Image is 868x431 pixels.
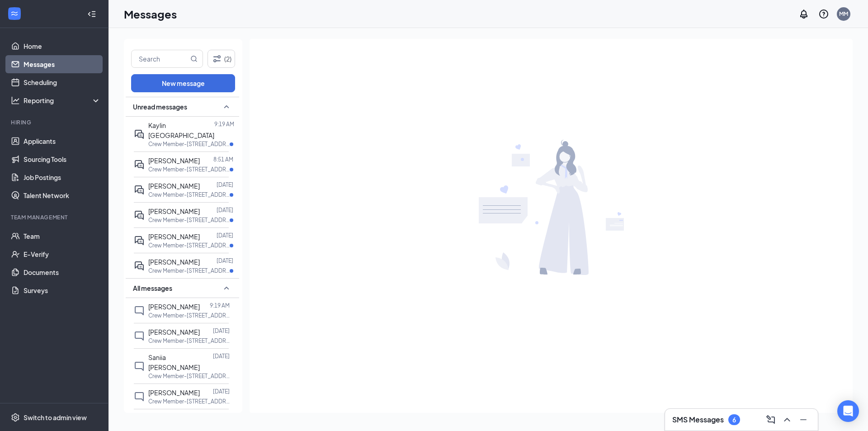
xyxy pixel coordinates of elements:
[217,181,233,189] p: [DATE]
[798,414,809,425] svg: Minimize
[134,185,145,195] svg: ActiveDoubleChat
[87,9,96,19] svg: Collapse
[24,263,101,281] a: Documents
[148,166,230,173] p: Crew Member-[STREET_ADDRESS] at Shree Heri Corp
[132,50,189,67] input: Search
[134,260,145,271] svg: ActiveDoubleChat
[24,168,101,186] a: Job Postings
[148,303,200,311] span: [PERSON_NAME]
[190,55,198,62] svg: MagnifyingGlass
[148,328,200,336] span: [PERSON_NAME]
[134,391,145,402] svg: ChatInactive
[148,182,200,190] span: [PERSON_NAME]
[24,55,101,73] a: Messages
[148,353,200,371] span: Saniia [PERSON_NAME]
[837,400,859,422] div: Open Intercom Messenger
[148,242,230,249] p: Crew Member-[STREET_ADDRESS] at Shree Heri Corp
[148,232,200,241] span: [PERSON_NAME]
[11,213,99,221] div: Team Management
[217,206,233,214] p: [DATE]
[148,398,230,405] p: Crew Member-[STREET_ADDRESS] at Shree Heri Corp
[11,118,99,126] div: Hiring
[10,9,19,18] svg: WorkstreamLogo
[134,210,145,221] svg: ActiveDoubleChat
[133,284,172,293] span: All messages
[148,312,230,319] p: Crew Member-[STREET_ADDRESS] at Shree Heri Corp
[782,414,793,425] svg: ChevronUp
[217,232,233,239] p: [DATE]
[24,150,101,168] a: Sourcing Tools
[24,186,101,204] a: Talent Network
[11,96,20,105] svg: Analysis
[134,235,145,246] svg: ActiveDoubleChat
[134,305,145,316] svg: ChatInactive
[764,412,778,427] button: ComposeMessage
[24,413,87,422] div: Switch to admin view
[213,327,230,335] p: [DATE]
[148,156,200,165] span: [PERSON_NAME]
[24,281,101,299] a: Surveys
[213,156,233,163] p: 8:51 AM
[24,37,101,55] a: Home
[134,159,145,170] svg: ActiveDoubleChat
[212,53,222,64] svg: Filter
[134,361,145,372] svg: ChatInactive
[148,267,230,275] p: Crew Member-[STREET_ADDRESS] at Shree Heri Corp
[24,245,101,263] a: E-Verify
[148,258,200,266] span: [PERSON_NAME]
[798,9,809,19] svg: Notifications
[796,412,811,427] button: Minimize
[221,283,232,294] svg: SmallChevronUp
[148,216,230,224] p: Crew Member-[STREET_ADDRESS] at Shree Heri Corp
[24,132,101,150] a: Applicants
[148,121,214,139] span: Kaylin [GEOGRAPHIC_DATA]
[148,388,200,397] span: [PERSON_NAME]
[11,413,20,422] svg: Settings
[210,302,230,309] p: 9:19 AM
[672,415,724,425] h3: SMS Messages
[148,337,230,345] p: Crew Member-[STREET_ADDRESS] at Shree Heri Corp
[217,257,233,265] p: [DATE]
[780,412,794,427] button: ChevronUp
[213,388,230,395] p: [DATE]
[765,414,776,425] svg: ComposeMessage
[732,416,736,424] div: 6
[133,102,187,111] span: Unread messages
[148,372,230,380] p: Crew Member-[STREET_ADDRESS] at Shree Heri Corp
[24,227,101,245] a: Team
[131,74,235,92] button: New message
[214,120,234,128] p: 9:19 AM
[839,10,848,18] div: MM
[148,207,200,215] span: [PERSON_NAME]
[134,331,145,341] svg: ChatInactive
[24,73,101,91] a: Scheduling
[208,50,235,68] button: Filter (2)
[818,9,829,19] svg: QuestionInfo
[134,129,145,140] svg: ActiveDoubleChat
[213,352,230,360] p: [DATE]
[148,140,230,148] p: Crew Member-[STREET_ADDRESS] at Shree Heri Corp
[221,101,232,112] svg: SmallChevronUp
[24,96,101,105] div: Reporting
[124,6,177,22] h1: Messages
[148,191,230,199] p: Crew Member-[STREET_ADDRESS] at Shree Heri Corp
